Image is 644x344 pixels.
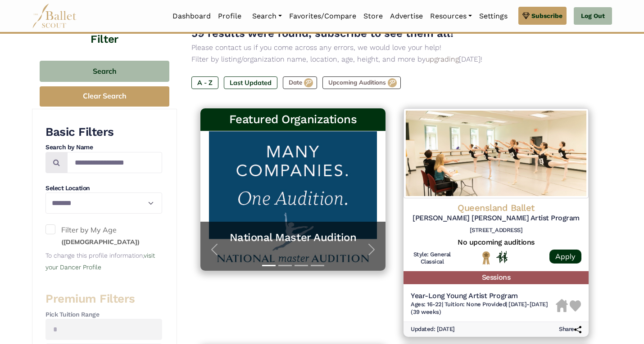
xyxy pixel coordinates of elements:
[496,251,508,263] img: In Person
[411,291,556,301] h5: Year-Long Young Artist Program
[45,184,162,193] h4: Select Location
[278,260,292,271] button: Slide 2
[556,299,568,313] img: Housing Unavailable
[476,7,511,26] a: Settings
[214,7,245,26] a: Profile
[191,76,218,89] label: A - Z
[45,224,162,247] label: Filter by My Age
[360,7,386,26] a: Store
[411,326,455,333] h6: Updated: [DATE]
[208,112,378,127] h3: Featured Organizations
[61,238,140,246] small: ([DEMOGRAPHIC_DATA])
[40,86,169,107] button: Clear Search
[209,231,376,245] a: National Master Audition
[411,238,581,247] h5: No upcoming auditions
[249,7,286,26] a: Search
[531,11,562,21] span: Subscribe
[411,202,581,214] h4: Queensland Ballet
[411,301,442,308] span: Ages: 16-22
[224,76,277,89] label: Last Updated
[570,300,581,312] img: Heart
[322,76,401,89] label: Upcoming Auditions
[411,227,581,234] h6: [STREET_ADDRESS]
[386,7,426,26] a: Advertise
[45,125,162,140] h3: Basic Filters
[444,301,506,308] span: Tuition: None Provided
[404,108,589,198] img: Logo
[191,42,598,54] p: Please contact us if you come across any errors, we would love your help!
[169,7,214,26] a: Dashboard
[311,260,324,271] button: Slide 4
[574,7,612,25] a: Log Out
[40,61,169,82] button: Search
[426,55,459,63] a: upgrading
[45,143,162,152] h4: Search by Name
[45,291,162,307] h3: Premium Filters
[45,252,155,271] a: visit your Dancer Profile
[404,271,589,284] h5: Sessions
[522,11,530,21] img: gem.svg
[67,152,162,173] input: Search by names...
[191,54,598,65] p: Filter by listing/organization name, location, age, height, and more by [DATE]!
[481,251,492,265] img: National
[518,7,567,25] a: Subscribe
[411,301,556,316] h6: | |
[559,326,581,333] h6: Share
[549,250,581,264] a: Apply
[286,7,360,26] a: Favorites/Compare
[411,251,454,266] h6: Style: General Classical
[262,260,276,271] button: Slide 1
[411,214,581,223] h5: [PERSON_NAME] [PERSON_NAME] Artist Program
[411,301,548,315] span: [DATE]-[DATE] (39 weeks)
[45,252,155,271] small: To change this profile information,
[426,7,476,26] a: Resources
[45,310,162,319] h4: Pick Tuition Range
[283,76,317,89] label: Date
[295,260,308,271] button: Slide 3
